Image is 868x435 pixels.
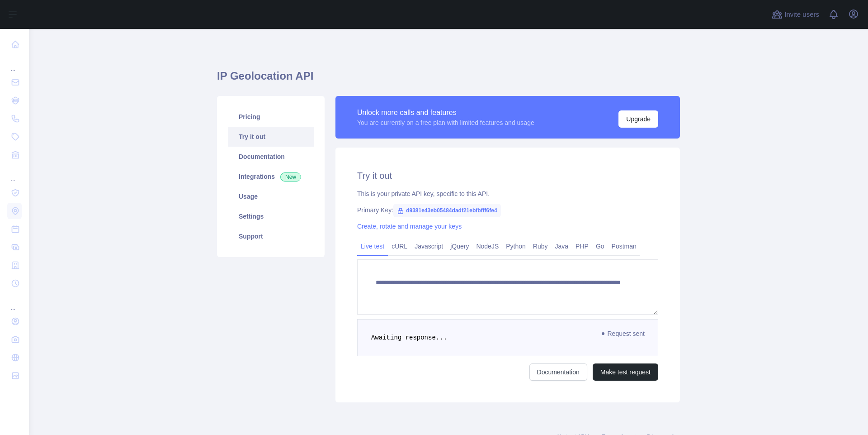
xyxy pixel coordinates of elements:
a: Documentation [228,147,314,167]
a: Live test [357,239,388,253]
a: PHP [572,239,592,253]
div: Unlock more calls and features [357,107,534,118]
div: ... [7,54,22,72]
div: You are currently on a free plan with limited features and usage [357,118,534,127]
button: Make test request [593,363,658,381]
a: Postman [608,239,640,253]
a: Ruby [529,239,552,253]
a: Go [592,239,608,253]
span: Awaiting response... [371,334,447,341]
button: Upgrade [618,110,658,128]
a: Settings [228,206,314,226]
h1: IP Geolocation API [217,69,680,91]
a: Pricing [228,107,314,127]
a: Create, rotate and manage your keys [357,223,462,230]
div: This is your private API key, specific to this API. [357,189,658,198]
div: ... [7,293,22,311]
a: Documentation [529,363,587,381]
a: Usage [228,186,314,206]
a: cURL [388,239,411,253]
div: ... [7,165,22,183]
button: Invite users [770,7,821,22]
span: Request sent [598,328,650,339]
span: d9381e43eb05484dadf21ebfbfff6fe4 [393,204,500,217]
h2: Try it out [357,169,658,182]
a: Java [552,239,572,253]
a: Support [228,226,314,246]
span: New [280,172,301,182]
span: Invite users [784,10,819,20]
a: Integrations New [228,167,314,186]
a: Javascript [411,239,447,253]
div: Primary Key: [357,206,658,215]
a: Try it out [228,127,314,147]
a: NodeJS [472,239,502,253]
a: jQuery [447,239,472,253]
a: Python [502,239,529,253]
